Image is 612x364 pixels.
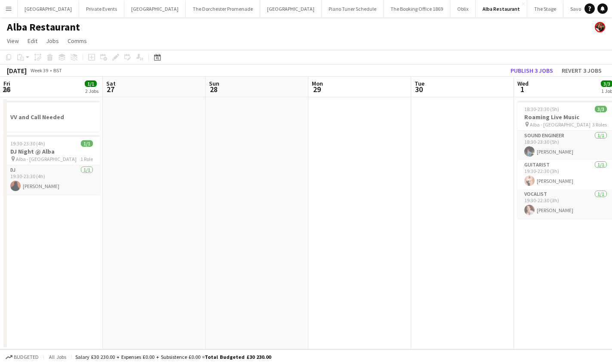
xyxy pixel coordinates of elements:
div: [DATE] [7,66,27,75]
button: Budgeted [4,352,40,362]
span: Wed [517,80,529,87]
span: 18:30-23:30 (5h) [524,106,559,112]
app-user-avatar: Rosie Skuse [595,22,605,32]
span: Sat [106,80,116,87]
span: 3 Roles [592,121,607,128]
a: Edit [24,35,41,46]
span: 29 [311,84,323,94]
button: [GEOGRAPHIC_DATA] [260,0,322,17]
span: 30 [413,84,424,94]
h1: Alba Restaurant [7,21,80,34]
button: Revert 3 jobs [558,65,605,76]
a: View [3,35,22,46]
button: Oblix [450,0,476,17]
span: Alba - [GEOGRAPHIC_DATA] [530,121,590,128]
h3: VV and Call Needed [3,113,100,121]
span: Tue [415,80,424,87]
span: 19:30-23:30 (4h) [10,140,45,147]
span: 3/3 [595,106,607,112]
button: Alba Restaurant [476,0,527,17]
span: 1 Role [80,156,93,162]
button: The Dorchester Promenade [186,0,260,17]
span: 1 [516,84,529,94]
span: Edit [28,37,37,45]
span: Fri [3,80,10,87]
span: Comms [68,37,87,45]
span: 27 [105,84,116,94]
button: The Booking Office 1869 [384,0,450,17]
span: All jobs [47,354,68,360]
div: BST [53,67,62,74]
span: Sun [209,80,219,87]
span: Jobs [46,37,59,45]
span: View [7,37,19,45]
button: Savoy - Gallery [563,0,610,17]
button: [GEOGRAPHIC_DATA] [18,0,79,17]
span: Budgeted [14,354,39,360]
h3: DJ Night @ Alba [3,148,100,155]
div: Salary £30 230.00 + Expenses £0.00 + Subsistence £0.00 = [75,354,271,360]
span: Week 39 [28,67,50,74]
button: [GEOGRAPHIC_DATA] [124,0,186,17]
button: The Stage [527,0,563,17]
a: Comms [64,35,90,46]
app-job-card: 19:30-23:30 (4h)1/1DJ Night @ Alba Alba - [GEOGRAPHIC_DATA]1 RoleDJ1/119:30-23:30 (4h)[PERSON_NAME] [3,135,100,194]
app-card-role: DJ1/119:30-23:30 (4h)[PERSON_NAME] [3,165,100,194]
span: Mon [312,80,323,87]
button: Private Events [79,0,124,17]
button: Piano Tuner Schedule [322,0,384,17]
button: Publish 3 jobs [507,65,557,76]
span: 1/1 [81,140,93,147]
span: 28 [208,84,219,94]
div: 2 Jobs [85,88,98,94]
app-job-card: VV and Call Needed [3,101,100,132]
span: 26 [2,84,10,94]
span: 1/1 [85,80,97,87]
span: Total Budgeted £30 230.00 [205,354,271,360]
span: Alba - [GEOGRAPHIC_DATA] [16,156,77,162]
a: Jobs [43,35,62,46]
